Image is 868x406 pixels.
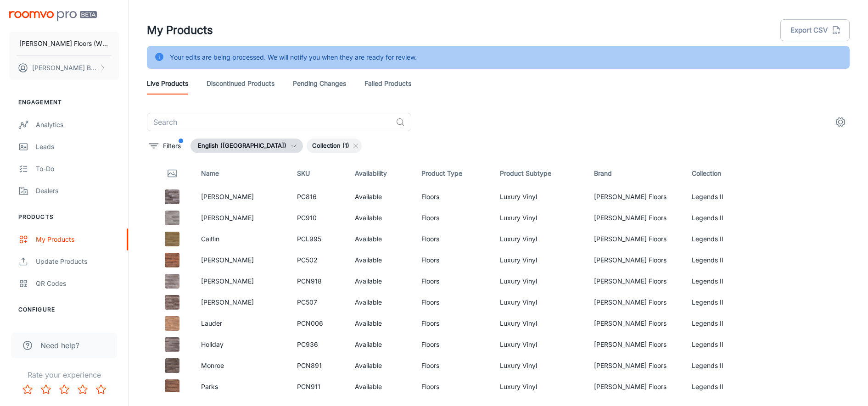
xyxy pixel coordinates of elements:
td: [PERSON_NAME] Floors [587,228,684,250]
input: Search [147,113,392,131]
td: PCL995 [290,228,347,250]
th: Collection [684,161,752,186]
button: Rate 2 star [37,380,55,399]
a: Failed Products [364,72,411,95]
p: [PERSON_NAME] Floors (Windzor Distribution Inc.) [19,39,109,49]
img: Roomvo PRO Beta [9,11,97,21]
td: Legends II [684,186,752,207]
td: Luxury Vinyl [493,376,586,397]
td: Floors [414,313,493,334]
a: Discontinued Products [207,72,274,95]
td: Floors [414,355,493,376]
td: Luxury Vinyl [493,313,586,334]
a: Parks [201,383,218,390]
button: Rate 3 star [55,380,73,399]
td: Legends II [684,334,752,355]
td: Luxury Vinyl [493,186,586,207]
button: Rate 1 star [18,380,37,399]
th: Availability [347,161,414,186]
td: Floors [414,250,493,271]
p: [PERSON_NAME] Back [32,63,97,73]
td: Available [347,271,414,292]
a: Pending Changes [293,72,346,95]
h1: My Products [147,22,213,39]
td: [PERSON_NAME] Floors [587,271,684,292]
td: Floors [414,334,493,355]
td: PCN006 [290,313,347,334]
td: PC910 [290,207,347,228]
td: Luxury Vinyl [493,292,586,313]
td: Luxury Vinyl [493,207,586,228]
td: PCN911 [290,376,347,397]
td: [PERSON_NAME] Floors [587,355,684,376]
td: Available [347,334,414,355]
td: Legends II [684,376,752,397]
td: Legends II [684,355,752,376]
td: Floors [414,207,493,228]
th: Product Type [414,161,493,186]
td: Legends II [684,228,752,250]
a: [PERSON_NAME] [201,256,254,264]
a: [PERSON_NAME] [201,298,254,306]
th: Name [194,161,290,186]
div: Analytics [36,120,119,130]
td: Legends II [684,207,752,228]
td: PCN918 [290,271,347,292]
td: Available [347,355,414,376]
td: Luxury Vinyl [493,355,586,376]
td: Available [347,250,414,271]
div: Your edits are being processed. We will notify you when they are ready for review. [170,49,417,66]
a: [PERSON_NAME] [201,214,254,222]
td: Floors [414,228,493,250]
td: Floors [414,271,493,292]
th: Brand [587,161,684,186]
td: [PERSON_NAME] Floors [587,376,684,397]
td: Floors [414,186,493,207]
th: Product Subtype [493,161,586,186]
td: Luxury Vinyl [493,228,586,250]
td: [PERSON_NAME] Floors [587,207,684,228]
th: SKU [290,161,347,186]
td: Available [347,292,414,313]
td: Available [347,186,414,207]
div: QR Codes [36,278,119,289]
p: Filters [163,141,181,151]
div: Dealers [36,186,119,196]
td: [PERSON_NAME] Floors [587,292,684,313]
td: Legends II [684,292,752,313]
td: Luxury Vinyl [493,334,586,355]
td: [PERSON_NAME] Floors [587,186,684,207]
div: Leads [36,142,119,152]
td: Floors [414,292,493,313]
td: Floors [414,376,493,397]
button: [PERSON_NAME] Floors (Windzor Distribution Inc.) [9,32,119,56]
td: Luxury Vinyl [493,250,586,271]
button: settings [831,113,850,131]
a: Lauder [201,319,222,327]
a: Live Products [147,72,188,95]
td: Legends II [684,250,752,271]
td: [PERSON_NAME] Floors [587,250,684,271]
button: English ([GEOGRAPHIC_DATA]) [190,139,303,153]
a: Monroe [201,362,224,369]
a: [PERSON_NAME] [201,193,254,200]
td: Available [347,376,414,397]
span: Need help? [40,340,79,351]
svg: Thumbnail [167,168,178,179]
td: Legends II [684,271,752,292]
button: [PERSON_NAME] Back [9,56,119,80]
div: My Products [36,234,119,245]
button: filter [147,139,183,153]
div: To-do [36,164,119,174]
a: Caitlin [201,235,219,243]
td: PCN891 [290,355,347,376]
td: [PERSON_NAME] Floors [587,313,684,334]
td: PC507 [290,292,347,313]
a: [PERSON_NAME] [201,277,254,285]
td: PC502 [290,250,347,271]
p: Rate your experience [7,369,121,380]
button: Export CSV [780,19,850,41]
span: Collection (1) [307,141,355,150]
div: Update Products [36,256,119,267]
td: [PERSON_NAME] Floors [587,334,684,355]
